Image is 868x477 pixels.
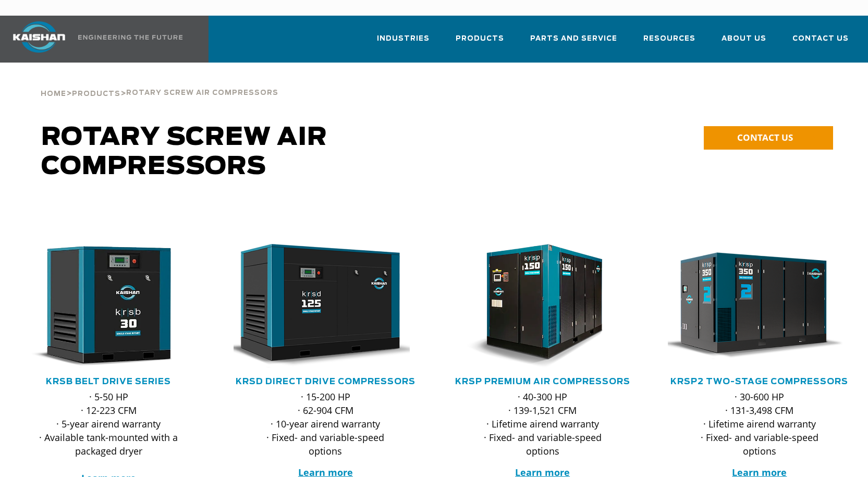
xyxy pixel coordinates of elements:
[643,25,695,60] a: Resources
[455,377,630,386] a: KRSP Premium Air Compressors
[530,33,617,45] span: Parts and Service
[530,25,617,60] a: Parts and Service
[451,244,634,368] div: krsp150
[234,244,417,368] div: krsd125
[41,63,278,102] div: > >
[456,33,504,45] span: Products
[41,91,66,97] span: Home
[126,90,278,96] span: Rotary Screw Air Compressors
[456,25,504,60] a: Products
[236,377,415,386] a: KRSD Direct Drive Compressors
[254,390,396,458] p: · 15-200 HP · 62-904 CFM · 10-year airend warranty · Fixed- and variable-speed options
[722,33,766,45] span: About Us
[17,244,200,368] div: krsb30
[660,244,844,368] img: krsp350
[689,390,830,458] p: · 30-600 HP · 131-3,498 CFM · Lifetime airend warranty · Fixed- and variable-speed options
[443,244,627,368] img: krsp150
[792,33,849,45] span: Contact Us
[722,25,766,60] a: About Us
[72,91,120,97] span: Products
[737,131,793,143] span: CONTACT US
[377,25,430,60] a: Industries
[792,25,849,60] a: Contact Us
[704,126,833,150] a: CONTACT US
[9,244,193,368] img: krsb30
[46,377,171,386] a: KRSB Belt Drive Series
[41,89,66,98] a: Home
[472,390,614,458] p: · 40-300 HP · 139-1,521 CFM · Lifetime airend warranty · Fixed- and variable-speed options
[41,125,327,179] span: Rotary Screw Air Compressors
[226,244,410,368] img: krsd125
[670,377,848,386] a: KRSP2 Two-Stage Compressors
[377,33,430,45] span: Industries
[668,244,851,368] div: krsp350
[78,35,182,40] img: Engineering the future
[643,33,695,45] span: Resources
[72,89,120,98] a: Products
